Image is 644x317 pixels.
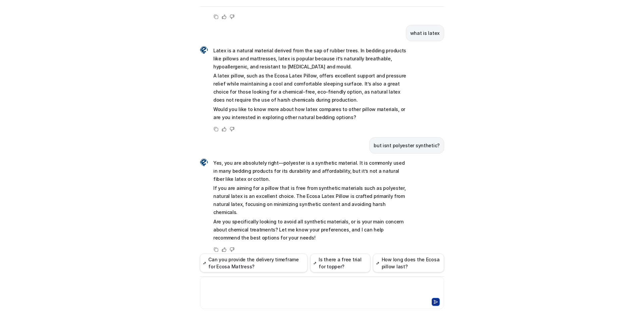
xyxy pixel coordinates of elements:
button: Can you provide the delivery timeframe for Ecosa Mattress? [200,254,308,272]
p: If you are aiming for a pillow that is free from synthetic materials such as polyester, natural l... [213,184,410,216]
p: what is latex [410,29,440,37]
p: Latex is a natural material derived from the sap of rubber trees. In bedding products like pillow... [213,47,410,71]
p: Are you specifically looking to avoid all synthetic materials, or is your main concern about chem... [213,218,410,242]
button: Is there a free trial for topper? [310,254,370,272]
img: Widget [200,158,208,166]
p: Would you like to know more about how latex compares to other pillow materials, or are you intere... [213,105,410,121]
p: Yes, you are absolutely right—polyester is a synthetic material. It is commonly used in many bedd... [213,159,410,183]
p: A latex pillow, such as the Ecosa Latex Pillow, offers excellent support and pressure relief whil... [213,72,410,104]
p: but isnt polyester synthetic? [374,142,440,150]
img: Widget [200,46,208,54]
button: How long does the Ecosa pillow last? [373,254,444,272]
